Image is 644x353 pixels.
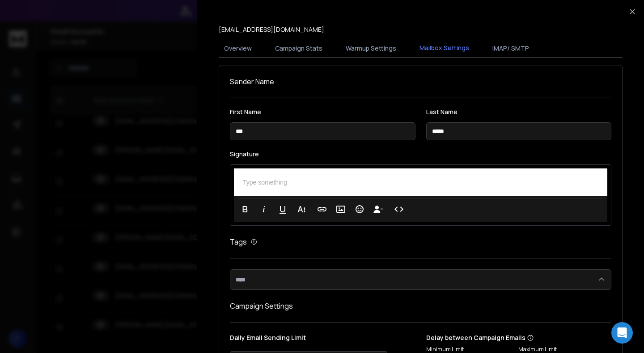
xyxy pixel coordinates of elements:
div: Open Intercom Messenger [611,322,633,344]
p: Daily Email Sending Limit [230,333,415,346]
h1: Tags [230,237,247,247]
button: Emoticons [351,200,368,218]
h1: Sender Name [230,76,611,87]
p: Delay between Campaign Emails [426,333,607,342]
h1: Campaign Settings [230,301,611,311]
p: Maximum Limit [518,346,607,353]
button: Overview [219,39,257,58]
label: First Name [230,109,415,115]
button: More Text [293,200,310,218]
button: Bold (⌘B) [237,200,254,218]
button: Campaign Stats [270,39,328,58]
button: Insert Link (⌘K) [314,200,330,218]
button: Warmup Settings [340,39,402,58]
button: Insert Image (⌘P) [332,200,349,218]
button: Italic (⌘I) [255,200,272,218]
label: Signature [230,151,611,157]
button: Code View [390,200,407,218]
button: IMAP/ SMTP [487,39,534,58]
p: [EMAIL_ADDRESS][DOMAIN_NAME] [219,25,324,34]
button: Underline (⌘U) [274,200,291,218]
button: Mailbox Settings [414,38,475,59]
button: Insert Unsubscribe Link [370,200,387,218]
label: Last Name [426,109,612,115]
p: Minimum Limit [426,346,515,353]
